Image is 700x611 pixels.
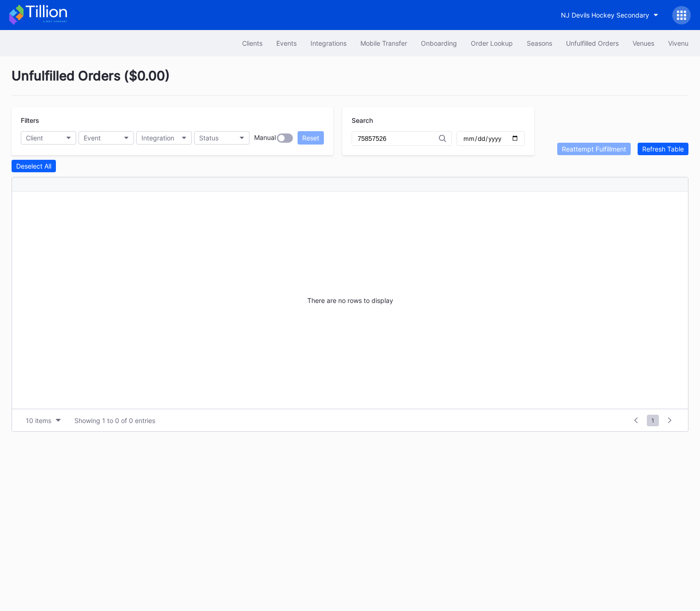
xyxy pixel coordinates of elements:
div: Seasons [527,39,552,47]
button: Client [21,131,76,145]
div: Manual [254,133,276,143]
div: Vivenu [668,39,688,47]
button: Integration [136,131,192,145]
button: Refresh Table [638,143,688,155]
button: Event [79,131,134,145]
button: Order Lookup [464,35,520,52]
div: Onboarding [421,39,457,47]
div: Event [84,134,101,142]
div: Unfulfilled Orders ( $0.00 ) [12,68,688,96]
button: Deselect All [12,160,56,172]
div: Clients [242,39,262,47]
button: Unfulfilled Orders [559,35,626,52]
button: Mobile Transfer [353,35,414,52]
div: Order Lookup [471,39,513,47]
div: Deselect All [16,162,51,170]
div: There are no rows to display [12,192,688,409]
button: Reattempt Fulfillment [557,143,631,155]
button: Onboarding [414,35,464,52]
div: Client [26,134,43,142]
div: Showing 1 to 0 of 0 entries [74,417,155,424]
div: Refresh Table [642,145,684,153]
div: Filters [21,116,324,124]
div: Venues [633,39,654,47]
button: Clients [235,35,269,52]
div: Unfulfilled Orders [566,39,619,47]
button: NJ Devils Hockey Secondary [554,6,665,24]
span: 1 [647,415,659,426]
button: Integrations [304,35,353,52]
div: Search [352,116,525,124]
button: Events [269,35,304,52]
div: Status [199,134,219,142]
div: Reset [302,134,319,142]
div: Reattempt Fulfillment [562,145,626,153]
div: Mobile Transfer [360,39,407,47]
button: 10 items [21,414,65,427]
div: Integration [141,134,174,142]
button: Reset [298,131,324,145]
button: Venues [626,35,661,52]
div: Events [276,39,297,47]
button: Vivenu [661,35,695,52]
div: Integrations [310,39,347,47]
button: Seasons [520,35,559,52]
button: Status [194,131,250,145]
div: 10 items [26,417,51,424]
input: Order ID [358,135,439,142]
div: NJ Devils Hockey Secondary [561,11,649,19]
